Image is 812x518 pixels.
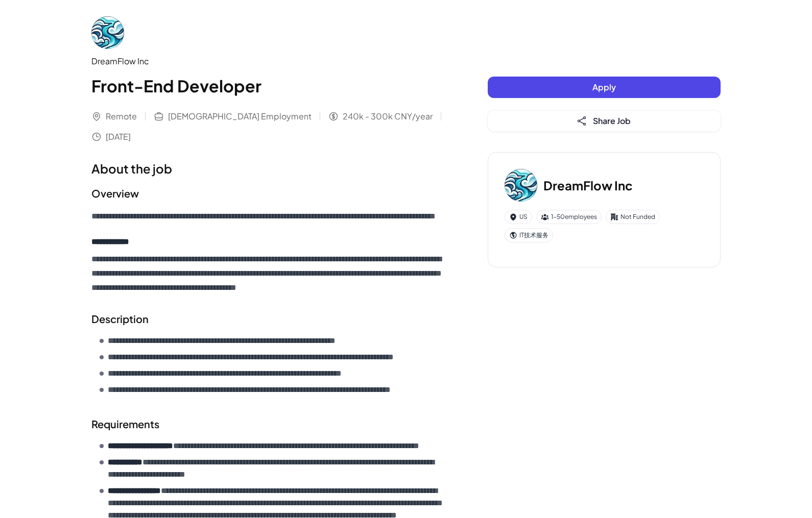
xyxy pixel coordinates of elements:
span: [DEMOGRAPHIC_DATA] Employment [168,110,312,122]
button: Apply [488,77,721,98]
h1: Front-End Developer [91,73,447,98]
h1: About the job [91,159,447,178]
div: 1-50 employees [536,210,602,224]
h3: DreamFlow Inc [543,176,633,194]
div: US [505,210,532,224]
span: 240k - 300k CNY/year [343,110,433,122]
button: Share Job [488,110,721,132]
img: Dr [91,16,124,49]
span: [DATE] [106,131,131,143]
div: DreamFlow Inc [91,55,447,67]
div: IT技术服务 [505,228,553,242]
span: Share Job [593,115,631,126]
h2: Overview [91,186,447,201]
h2: Requirements [91,416,447,432]
span: Remote [106,110,137,122]
span: Apply [592,82,616,92]
img: Dr [505,169,537,202]
h2: Description [91,311,447,327]
div: Not Funded [606,210,660,224]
